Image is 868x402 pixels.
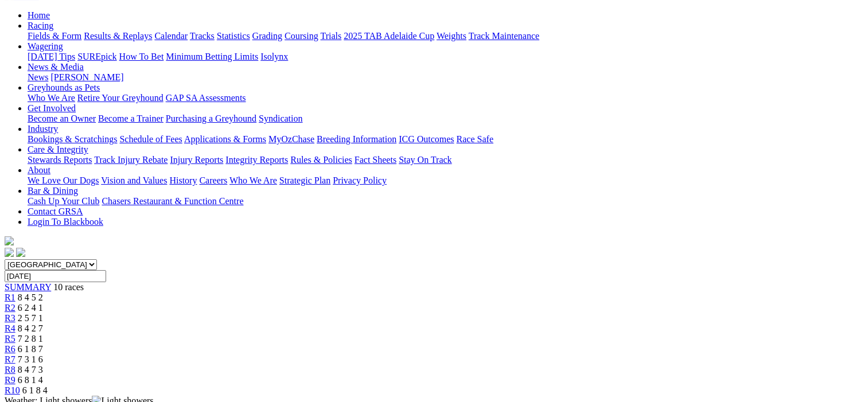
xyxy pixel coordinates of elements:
[94,155,168,165] a: Track Injury Rebate
[259,114,302,123] a: Syndication
[28,134,117,144] a: Bookings & Scratchings
[260,52,288,61] a: Isolynx
[98,114,164,123] a: Become a Trainer
[28,196,99,206] a: Cash Up Your Club
[184,134,266,144] a: Applications & Forms
[18,375,43,385] span: 6 8 1 4
[166,93,246,103] a: GAP SA Assessments
[28,93,75,103] a: Who We Are
[217,31,250,41] a: Statistics
[102,196,243,206] a: Chasers Restaurant & Function Centre
[84,31,152,41] a: Results & Replays
[28,145,88,154] a: Care & Integrity
[5,323,15,333] a: R4
[355,155,396,165] a: Fact Sheets
[28,206,83,216] a: Contact GRSA
[77,52,116,61] a: SUREpick
[119,52,164,61] a: How To Bet
[252,31,282,41] a: Grading
[18,313,43,323] span: 2 5 7 1
[28,134,863,145] div: Industry
[199,175,227,185] a: Careers
[5,334,15,344] a: R5
[18,303,43,313] span: 6 2 4 1
[28,52,75,61] a: [DATE] Tips
[170,155,223,165] a: Injury Reports
[5,236,14,245] img: logo-grsa-white.png
[166,114,256,123] a: Purchasing a Greyhound
[18,344,43,354] span: 6 1 8 7
[28,165,50,175] a: About
[5,385,20,395] a: R10
[320,31,341,41] a: Trials
[22,385,48,395] span: 6 1 8 4
[285,31,318,41] a: Coursing
[456,134,493,144] a: Race Safe
[18,323,43,333] span: 8 4 2 7
[169,175,197,185] a: History
[5,365,15,374] a: R8
[225,155,288,165] a: Integrity Reports
[119,134,182,144] a: Schedule of Fees
[28,83,100,92] a: Greyhounds as Pets
[5,354,15,364] a: R7
[28,93,863,103] div: Greyhounds as Pets
[5,292,15,302] a: R1
[53,282,84,292] span: 10 races
[101,175,167,185] a: Vision and Values
[5,313,15,323] a: R3
[28,196,863,206] div: Bar & Dining
[28,155,863,165] div: Care & Integrity
[229,175,277,185] a: Who We Are
[5,344,15,354] a: R6
[5,282,51,292] a: SUMMARY
[28,114,96,123] a: Become an Owner
[77,93,164,103] a: Retire Your Greyhound
[28,52,863,62] div: Wagering
[279,175,330,185] a: Strategic Plan
[16,248,25,257] img: twitter.svg
[28,217,103,227] a: Login To Blackbook
[344,31,434,41] a: 2025 TAB Adelaide Cup
[28,31,81,41] a: Fields & Form
[28,114,863,124] div: Get Involved
[469,31,539,41] a: Track Maintenance
[28,186,78,196] a: Bar & Dining
[18,292,43,302] span: 8 4 5 2
[18,354,43,364] span: 7 3 1 6
[5,270,106,282] input: Select date
[333,175,387,185] a: Privacy Policy
[5,375,15,385] a: R9
[18,365,43,374] span: 8 4 7 3
[166,52,258,61] a: Minimum Betting Limits
[50,72,123,82] a: [PERSON_NAME]
[28,62,84,72] a: News & Media
[28,41,63,51] a: Wagering
[399,134,454,144] a: ICG Outcomes
[399,155,451,165] a: Stay On Track
[290,155,352,165] a: Rules & Policies
[28,175,863,186] div: About
[5,303,15,313] a: R2
[28,10,50,20] a: Home
[28,103,76,113] a: Get Involved
[18,334,43,344] span: 7 2 8 1
[28,155,92,165] a: Stewards Reports
[437,31,466,41] a: Weights
[268,134,314,144] a: MyOzChase
[28,175,99,185] a: We Love Our Dogs
[28,21,53,30] a: Racing
[28,31,863,41] div: Racing
[317,134,396,144] a: Breeding Information
[28,124,58,134] a: Industry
